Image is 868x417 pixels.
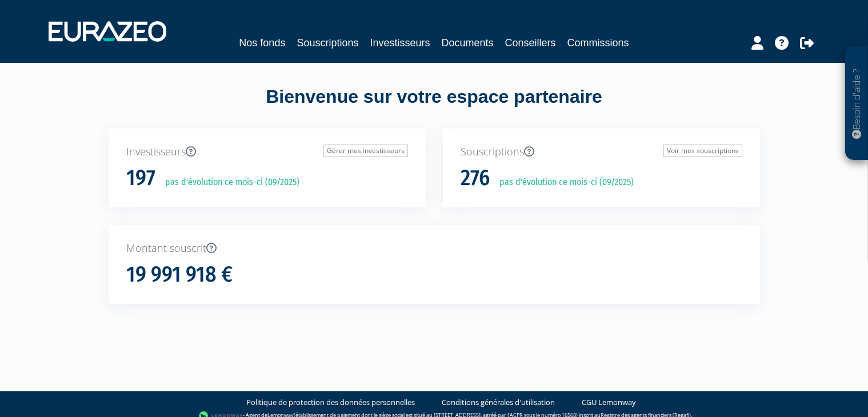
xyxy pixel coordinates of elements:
p: pas d'évolution ce mois-ci (09/2025) [157,176,299,189]
h1: 276 [461,166,490,190]
a: Nos fonds [239,35,285,51]
a: Politique de protection des données personnelles [246,397,415,408]
a: Documents [442,35,494,51]
p: Montant souscrit [126,241,742,256]
h1: 19 991 918 € [126,263,233,287]
a: Souscriptions [297,35,358,51]
a: Conditions générales d'utilisation [442,397,555,408]
a: Investisseurs [370,35,430,51]
a: Gérer mes investisseurs [323,145,408,157]
p: Investisseurs [126,145,408,159]
a: CGU Lemonway [582,397,636,408]
a: Commissions [567,35,629,51]
p: Souscriptions [461,145,742,159]
a: Voir mes souscriptions [663,145,742,157]
div: Bienvenue sur votre espace partenaire [100,84,769,129]
p: Besoin d'aide ? [850,52,863,155]
img: 1732889491-logotype_eurazeo_blanc_rvb.png [49,21,166,42]
h1: 197 [126,166,155,190]
a: Conseillers [505,35,556,51]
p: pas d'évolution ce mois-ci (09/2025) [491,176,634,189]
